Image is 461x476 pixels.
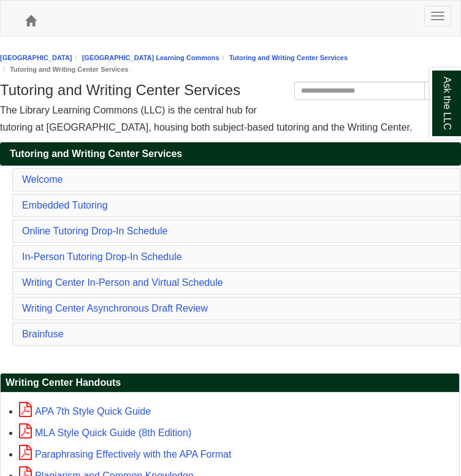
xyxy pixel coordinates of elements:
[22,200,108,210] a: Embedded Tutoring
[19,449,231,459] a: Paraphrasing Effectively with the APA Format
[22,251,182,262] a: In-Person Tutoring Drop-In Schedule
[22,226,167,236] a: Online Tutoring Drop-In Schedule
[19,406,151,416] a: APA 7th Style Quick Guide
[229,54,348,61] a: Tutoring and Writing Center Services
[10,148,182,159] span: Tutoring and Writing Center Services
[22,329,64,339] a: Brainfuse
[22,303,208,313] a: Writing Center Asynchronous Draft Review
[1,374,459,393] h2: Writing Center Handouts
[22,277,223,288] a: Writing Center In-Person and Virtual Schedule
[19,428,191,438] a: MLA Style Quick Guide (8th Edition)
[82,54,219,61] a: [GEOGRAPHIC_DATA] Learning Commons
[22,174,63,185] a: Welcome
[424,82,461,100] button: Search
